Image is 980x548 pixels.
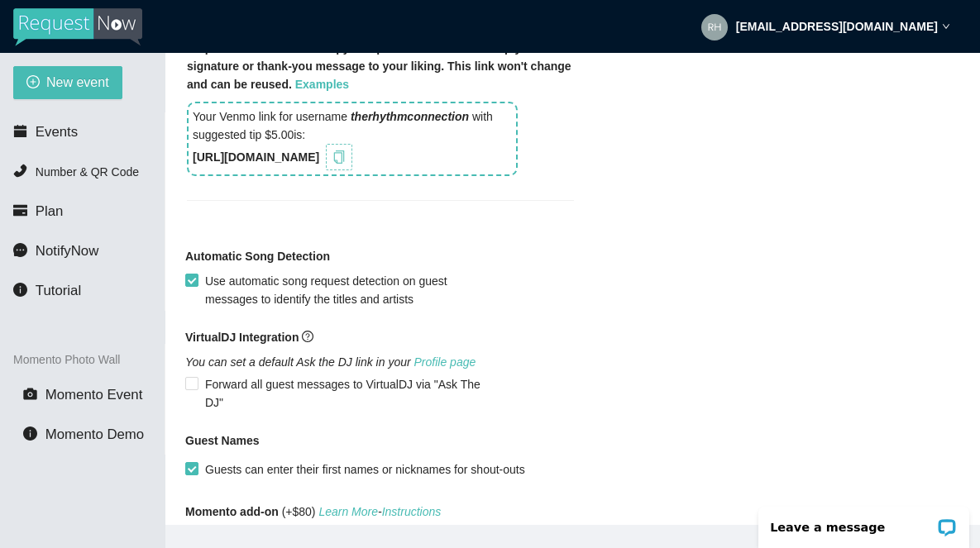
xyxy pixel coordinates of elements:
[351,110,469,123] i: therhythmconnection
[185,355,476,369] i: You can set a default Ask the DJ link in your
[318,505,441,518] i: -
[185,331,299,344] b: VirtualDJ Integration
[193,150,319,164] b: [URL][DOMAIN_NAME]
[185,505,279,518] b: Momento add-on
[13,283,27,297] span: info-circle
[13,8,142,46] img: RequestNow
[330,150,348,164] span: copy
[295,78,349,91] a: Examples
[36,243,98,259] span: NotifyNow
[13,203,27,217] span: credit-card
[46,72,109,93] span: New event
[318,505,378,518] a: Learn More
[302,331,313,342] span: question-circle
[198,272,508,308] span: Use automatic song request detection on guest messages to identify the titles and artists
[26,75,40,91] span: plus-circle
[185,247,330,265] b: Automatic Song Detection
[13,164,27,178] span: phone
[414,355,476,369] a: Profile page
[736,20,938,33] strong: [EMAIL_ADDRESS][DOMAIN_NAME]
[45,387,143,403] span: Momento Event
[36,165,139,179] span: Number & QR Code
[198,375,508,412] span: Forward all guest messages to VirtualDJ via "Ask The DJ"
[187,102,518,176] div: Your Venmo link for username with suggested tip $5.00 is:
[45,426,144,442] span: Momento Demo
[36,283,81,298] span: Tutorial
[13,243,27,257] span: message
[13,124,27,138] span: calendar
[942,22,950,31] span: down
[185,434,259,447] b: Guest Names
[13,66,122,99] button: plus-circleNew event
[36,124,78,140] span: Events
[326,144,352,170] button: copy
[185,503,441,521] span: (+$80)
[36,203,64,219] span: Plan
[198,460,532,479] span: Guests can enter their first names or nicknames for shout-outs
[382,505,442,518] a: Instructions
[23,387,37,401] span: camera
[701,14,728,41] img: aaa7bb0bfbf9eacfe7a42b5dcf2cbb08
[23,426,37,441] span: info-circle
[187,41,571,91] b: Step 3: Test the link and copy and paste it into the auto-reply signature or thank-you message to...
[748,496,980,548] iframe: LiveChat chat widget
